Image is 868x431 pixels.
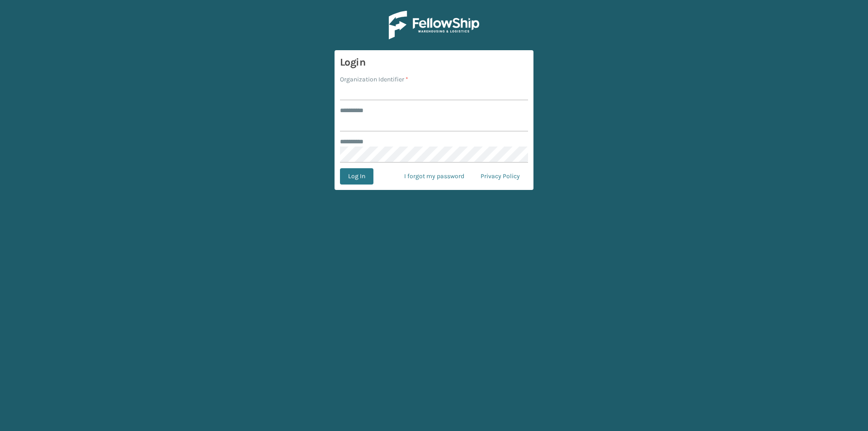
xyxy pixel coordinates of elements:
label: Organization Identifier [340,75,408,84]
a: I forgot my password [396,168,472,185]
h3: Login [340,56,528,69]
a: Privacy Policy [472,168,528,185]
button: Log In [340,168,373,185]
img: Logo [389,11,479,39]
